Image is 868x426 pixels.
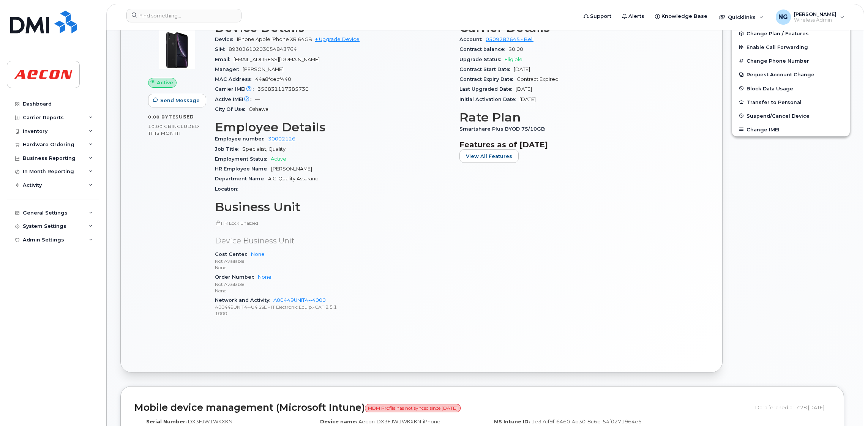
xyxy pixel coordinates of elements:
h3: Employee Details [215,120,450,134]
span: Department Name [215,176,268,181]
span: Network and Activity [215,297,273,303]
button: Change IMEI [732,123,850,136]
button: Change Phone Number [732,54,850,68]
span: Contract Expiry Date [459,76,517,82]
span: Active IMEI [215,96,255,102]
a: Support [578,9,617,24]
span: Send Message [160,97,200,104]
span: Contract balance [459,46,508,52]
span: Active [157,79,173,86]
button: Send Message [148,94,206,107]
p: Not Available [215,281,450,287]
h3: Business Unit [215,200,450,214]
button: Suspend/Cancel Device [732,109,850,123]
span: View All Features [466,153,512,160]
button: Transfer to Personal [732,95,850,109]
span: Last Upgraded Date [459,86,516,92]
span: 89302610203054843764 [229,46,297,52]
span: Contract Start Date [459,66,514,72]
p: Not Available [215,258,450,264]
span: 0.00 Bytes [148,114,179,120]
span: Active [271,156,286,162]
span: Enable Call Forwarding [746,44,808,50]
span: Smartshare Plus BYOD 75/10GB [459,126,549,132]
a: 30002126 [268,136,295,142]
a: None [251,251,265,257]
span: AIC-Quality Assuranc [268,176,318,181]
span: Account [459,36,486,42]
p: None [215,264,450,271]
span: Knowledge Base [661,13,707,20]
a: Knowledge Base [650,9,713,24]
p: A00449UNIT4--U4 SSE - IT Electronic Equip.-CAT 2.5.1 [215,304,450,310]
span: Location [215,186,241,192]
span: Upgrade Status [459,57,505,62]
a: 0509282645 - Bell [486,36,533,42]
button: Block Data Usage [732,82,850,95]
a: Alerts [617,9,650,24]
span: Quicklinks [728,14,756,20]
span: Order Number [215,274,258,280]
span: used [179,114,194,120]
span: Specialist, Quality [242,146,286,152]
span: [DATE] [516,86,532,92]
span: [PERSON_NAME] [243,66,284,72]
h3: Rate Plan [459,110,695,124]
button: Change Plan / Features [732,27,850,40]
span: Alerts [628,13,644,20]
span: [EMAIL_ADDRESS][DOMAIN_NAME] [234,57,320,62]
span: Employment Status [215,156,271,162]
span: Initial Activation Date [459,96,519,102]
span: Eligible [505,57,522,62]
a: + Upgrade Device [315,36,360,42]
span: Support [590,13,611,20]
span: Change Plan / Features [746,31,809,36]
p: HR Lock Enabled [215,220,450,226]
span: Employee number [215,136,268,142]
h3: Features as of [DATE] [459,140,695,149]
span: Manager [215,66,243,72]
span: SIM [215,46,229,52]
a: A00449UNIT4--4000 [273,297,326,303]
span: Suspend/Cancel Device [746,113,810,118]
span: MAC Address [215,76,255,82]
span: Aecon-DX3FJW1WKXKN-iPhone [358,418,440,424]
h2: Mobile device management (Microsoft Intune) [134,402,750,413]
span: Job Title [215,146,242,152]
span: MDM Profile has not synced since [DATE] [365,404,461,412]
span: included this month [148,123,199,136]
span: Cost Center [215,251,251,257]
span: HR Employee Name [215,166,271,172]
button: Enable Call Forwarding [732,40,850,54]
img: image20231002-3703462-1qb80zy.jpeg [154,25,200,70]
span: Email [215,57,234,62]
h3: Carrier Details [459,21,695,35]
p: None [215,287,450,294]
span: Contract Expired [517,76,559,82]
span: Carrier IMEI [215,86,257,92]
button: Request Account Change [732,68,850,81]
div: Data fetched at 7:28 [DATE] [755,400,830,415]
button: View All Features [459,149,519,163]
span: Device [215,36,237,42]
span: 10.00 GB [148,124,172,129]
span: DX3FJW1WKXKN [188,418,232,424]
span: Oshawa [249,106,268,112]
h3: Device Details [215,21,450,35]
span: 1e37cf9f-6460-4d30-8c6e-54f0271964e5 [531,418,642,424]
span: — [255,96,260,102]
span: [PERSON_NAME] [794,11,836,17]
span: $0.00 [508,46,523,52]
div: Nicole Guida [770,9,850,25]
span: iPhone Apple iPhone XR 64GB [237,36,312,42]
span: Wireless Admin [794,17,836,23]
input: Find something... [126,9,241,22]
span: [DATE] [514,66,530,72]
label: MS Intune ID: [494,418,530,425]
span: 356831117385730 [257,86,309,92]
span: [DATE] [519,96,536,102]
a: None [258,274,271,280]
label: Device name: [320,418,357,425]
span: 44a8fcecf440 [255,76,291,82]
p: Device Business Unit [215,235,450,246]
